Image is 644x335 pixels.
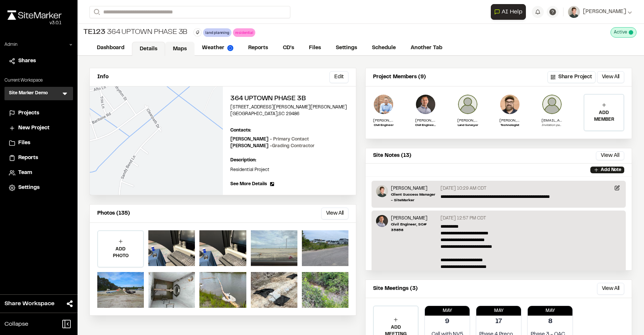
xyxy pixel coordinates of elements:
a: Another Tab [403,41,450,55]
span: Settings [18,184,40,192]
img: Alan Gilbert [457,94,478,115]
div: 364 Uptown Phase 3B [83,27,187,38]
span: Collapse [4,320,28,329]
div: land planning [203,28,231,37]
p: [PERSON_NAME] [499,118,520,123]
img: Andrew Cook [376,185,388,197]
img: Landon Messal [373,94,394,115]
div: residential [233,28,256,37]
a: CD's [275,41,302,55]
span: - Primary Contact [270,138,309,141]
a: Reports [241,41,275,55]
p: [PERSON_NAME] [230,143,315,149]
p: [PERSON_NAME] [391,185,438,192]
a: Maps [165,42,195,56]
a: Weather [195,41,241,55]
p: Civil Engineer, SC# 35858 [415,123,436,128]
p: [PERSON_NAME] [415,118,436,123]
button: View All [321,208,348,219]
button: Open AI Assistant [491,4,526,20]
a: Reports [9,154,69,162]
a: Files [9,139,69,147]
a: Schedule [364,41,403,55]
div: Oh geez...please don't... [7,20,61,26]
h2: 364 Uptown Phase 3B [230,94,348,104]
p: [PERSON_NAME] [373,118,394,123]
button: View All [597,71,624,83]
p: Technologist [499,123,520,128]
p: Add Note [601,167,621,173]
p: [DATE] 12:57 PM CDT [441,215,486,222]
p: [STREET_ADDRESS][PERSON_NAME][PERSON_NAME] [230,104,348,111]
span: Reports [18,154,38,162]
p: Civil Engineer [373,123,394,128]
p: [EMAIL_ADDRESS][DOMAIN_NAME] [542,118,562,123]
button: [PERSON_NAME] [568,6,632,18]
span: [PERSON_NAME] [583,8,626,16]
img: User [568,6,580,18]
button: Edit Tags [193,28,202,37]
span: Shares [18,57,36,65]
span: Team [18,169,32,177]
p: Land Surveyor [457,123,478,128]
p: Admin [4,41,18,48]
p: Site Notes (13) [373,152,411,160]
span: Share Workspace [4,299,54,308]
span: TE123 [83,27,105,38]
p: Info [97,73,108,81]
img: user_empty.png [542,94,562,115]
p: 17 [495,317,502,327]
a: Files [302,41,328,55]
button: View All [596,151,624,160]
p: ADD PHOTO [98,246,143,259]
p: Client Success Manager - SiteMarker [391,192,438,203]
span: See More Details [230,181,267,187]
img: Landon Messal [376,215,388,227]
a: Settings [9,184,69,192]
a: Projects [9,109,69,117]
span: New Project [18,124,50,132]
button: Search [89,6,103,18]
p: May [528,307,572,314]
a: Dashboard [89,41,132,55]
span: AI Help [502,7,523,16]
p: May [476,307,521,314]
p: ADD MEMBER [584,110,624,123]
div: Open AI Assistant [491,4,529,20]
p: [PERSON_NAME] [391,215,438,222]
span: Active [614,29,627,36]
a: Settings [328,41,364,55]
span: - Grading Contractor [270,144,315,148]
p: [GEOGRAPHIC_DATA] , SC 29486 [230,111,348,117]
p: Site Meetings (3) [373,285,418,293]
a: New Project [9,124,69,132]
p: Photos (135) [97,209,130,218]
p: Residential Project [230,167,348,173]
p: Current Workspace [4,77,73,84]
p: [PERSON_NAME] [457,118,478,123]
span: This project is active and counting against your active project count. [629,30,633,35]
p: [PERSON_NAME] [230,136,309,143]
a: Team [9,169,69,177]
h3: Site Marker Demo [9,90,48,97]
div: This project is active and counting against your active project count. [610,27,637,38]
p: 8 [548,317,552,327]
p: 9 [445,317,449,327]
p: Contacts: [230,127,251,134]
span: Projects [18,109,39,117]
p: Project Members (9) [373,73,426,81]
button: Edit [329,71,348,83]
img: Shaan Hurley [499,94,520,115]
p: Invitation pending [542,123,562,128]
p: Description: [230,157,348,164]
img: rebrand.png [7,10,61,20]
button: Share Project [547,71,596,83]
p: [DATE] 10:29 AM CDT [441,185,486,192]
a: Details [132,42,165,56]
img: precipai.png [227,45,233,51]
img: Landon Messal [415,94,436,115]
p: Civil Engineer, SC# 35858 [391,222,438,233]
button: View All [597,283,624,295]
p: May [425,307,470,314]
span: Files [18,139,30,147]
